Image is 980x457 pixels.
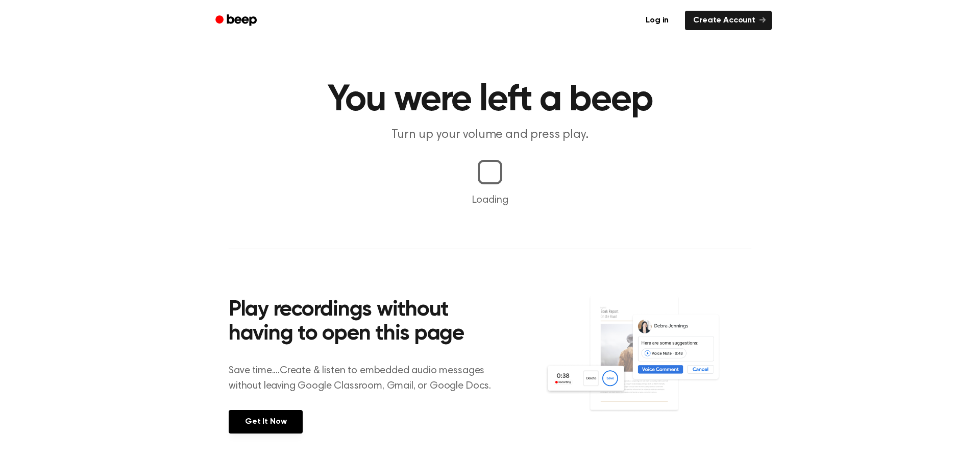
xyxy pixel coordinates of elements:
[229,410,303,434] a: Get It Now
[229,298,504,347] h2: Play recordings without having to open this page
[12,193,968,208] p: Loading
[635,9,679,32] a: Log in
[545,295,751,432] img: Voice Comments on Docs and Recording Widget
[685,11,772,30] a: Create Account
[229,82,751,118] h1: You were left a beep
[208,11,266,31] a: Beep
[294,127,686,143] p: Turn up your volume and press play.
[229,363,504,394] p: Save time....Create & listen to embedded audio messages without leaving Google Classroom, Gmail, ...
